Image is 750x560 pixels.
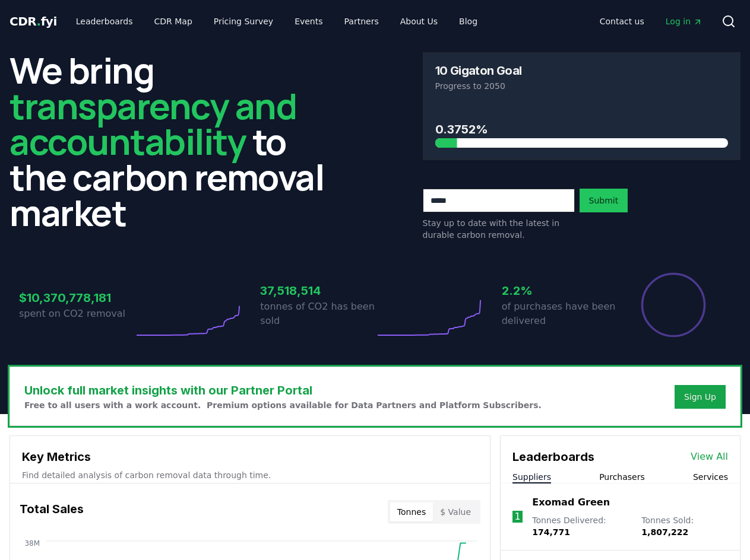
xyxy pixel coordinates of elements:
[260,300,375,328] p: tonnes of CO2 has been sold
[67,11,143,32] a: Leaderboards
[666,15,702,27] span: Log in
[390,502,433,521] button: Tonnes
[599,471,645,483] button: Purchasers
[10,13,57,30] a: CDR.fyi
[532,495,610,510] a: Exomad Green
[435,65,522,77] h3: 10 Gigaton Goal
[391,11,447,32] a: About Us
[512,448,594,466] h3: Leaderboards
[684,391,716,403] a: Sign Up
[641,527,688,537] span: 1,807,222
[691,450,728,464] a: View All
[433,502,478,521] button: $ Value
[693,471,728,483] button: Services
[10,81,296,166] span: transparency and accountability
[19,289,134,307] h3: $10,370,778,181
[260,282,375,300] h3: 37,518,514
[532,514,629,538] p: Tonnes Delivered :
[24,399,542,411] p: Free to all users with a work account. Premium options available for Data Partners and Platform S...
[20,500,84,524] h3: Total Sales
[675,385,726,409] button: Sign Up
[580,189,628,212] button: Submit
[335,11,388,32] a: Partners
[640,272,707,338] div: Percentage of sales delivered
[532,527,570,537] span: 174,771
[19,307,134,321] p: spent on CO2 removal
[22,448,478,466] h3: Key Metrics
[204,11,283,32] a: Pricing Survey
[435,80,729,92] p: Progress to 2050
[10,14,57,28] span: CDR fyi
[656,11,712,32] a: Log in
[67,11,487,32] nav: Main
[37,14,41,28] span: .
[502,300,616,328] p: of purchases have been delivered
[435,120,729,138] h3: 0.3752%
[145,11,202,32] a: CDR Map
[590,11,654,32] a: Contact us
[512,471,551,483] button: Suppliers
[10,52,328,230] h2: We bring to the carbon removal market
[502,282,616,300] h3: 2.2%
[641,514,728,538] p: Tonnes Sold :
[24,381,542,399] h3: Unlock full market insights with our Partner Portal
[423,217,575,241] p: Stay up to date with the latest in durable carbon removal.
[590,11,712,32] nav: Main
[285,11,332,32] a: Events
[450,11,487,32] a: Blog
[24,539,40,548] tspan: 38M
[22,469,478,481] p: Find detailed analysis of carbon removal data through time.
[515,510,521,524] p: 1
